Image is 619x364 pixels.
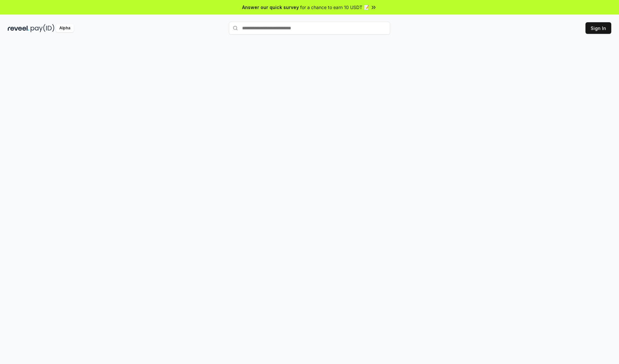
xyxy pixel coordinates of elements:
span: for a chance to earn 10 USDT 📝 [300,4,369,11]
img: pay_id [31,24,54,32]
button: Sign In [585,22,611,34]
img: reveel_dark [8,24,29,32]
div: Alpha [56,24,74,32]
span: Answer our quick survey [242,4,299,11]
